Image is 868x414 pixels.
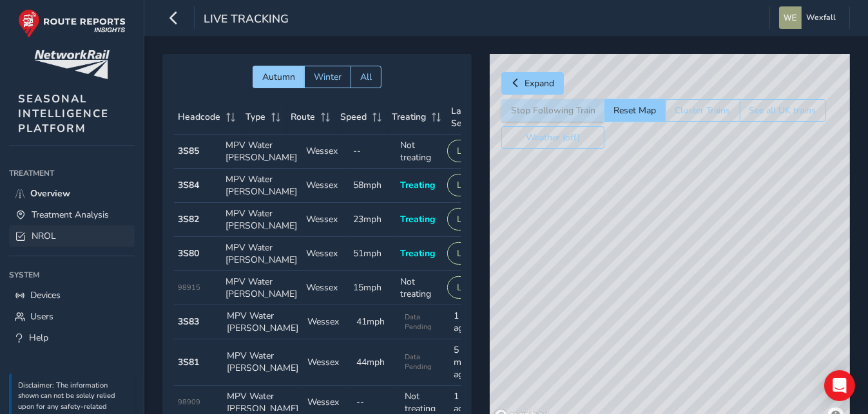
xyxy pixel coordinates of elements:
td: 1 minute ago [449,305,498,339]
button: Weather (off) [501,126,604,149]
td: 51mph [349,237,396,271]
img: customer logo [34,50,110,79]
td: MPV Water [PERSON_NAME] [221,203,302,237]
button: Live [447,208,483,231]
span: Winter [314,71,342,83]
span: Treating [400,179,435,191]
button: Live [447,174,483,196]
span: Last Seen [452,105,476,129]
strong: 3S85 [178,145,200,157]
button: Live [447,242,483,265]
td: Wessex [302,135,349,169]
span: Speed [341,111,367,123]
span: SEASONAL INTELLIGENCE PLATFORM [18,91,109,136]
td: Wessex [302,271,349,305]
span: Wexfall [806,6,836,29]
strong: 3S82 [178,213,200,225]
span: Treating [392,111,427,123]
span: Live Tracking [204,11,289,29]
td: 23mph [349,203,396,237]
span: Headcode [178,111,221,123]
span: All [360,71,372,83]
span: Overview [30,187,70,200]
td: Not treating [396,135,443,169]
td: Wessex [302,237,349,271]
a: NROL [9,225,135,247]
button: Wexfall [779,6,840,29]
span: Help [29,332,48,344]
td: 41mph [352,305,401,339]
span: Data Pending [405,312,445,332]
td: MPV Water [PERSON_NAME] [221,271,302,305]
span: Devices [30,289,61,301]
button: Live [447,276,483,299]
div: System [9,265,135,285]
span: NROL [32,230,56,242]
td: Wessex [302,203,349,237]
td: Wessex [303,339,352,386]
a: Overview [9,183,135,204]
button: Reset Map [604,99,666,122]
td: Wessex [303,305,352,339]
td: Wessex [302,169,349,203]
a: Treatment Analysis [9,204,135,225]
span: Expand [525,77,554,89]
img: diamond-layout [779,6,802,29]
td: 5 minutes ago [449,339,498,386]
button: See all UK trains [740,99,826,122]
td: 44mph [352,339,401,386]
strong: 3S80 [178,247,200,259]
span: 98915 [178,283,201,292]
span: Treatment Analysis [32,209,109,221]
td: -- [349,135,396,169]
a: Devices [9,285,135,306]
td: Not treating [396,271,443,305]
button: All [351,66,381,88]
span: Treating [400,213,435,225]
div: Open Intercom Messenger [824,370,855,401]
span: Autumn [262,71,295,83]
button: Expand [501,72,564,95]
td: 58mph [349,169,396,203]
strong: 3S84 [178,179,200,191]
td: MPV Water [PERSON_NAME] [221,237,302,271]
img: rr logo [18,9,126,38]
td: MPV Water [PERSON_NAME] [221,135,302,169]
div: Treatment [9,164,135,183]
td: 15mph [349,271,396,305]
span: Treating [400,247,435,259]
button: Live [447,140,483,162]
span: Route [291,111,316,123]
td: MPV Water [PERSON_NAME] [221,169,302,203]
button: Cluster Trains [666,99,740,122]
button: Winter [304,66,351,88]
strong: 3S81 [178,356,200,368]
a: Users [9,306,135,327]
td: MPV Water [PERSON_NAME] [222,305,303,339]
td: MPV Water [PERSON_NAME] [222,339,303,386]
button: Autumn [253,66,304,88]
span: Data Pending [405,352,445,372]
span: 98909 [178,397,201,407]
span: Type [246,111,266,123]
span: Users [30,310,53,323]
strong: 3S83 [178,315,200,328]
a: Help [9,327,135,348]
